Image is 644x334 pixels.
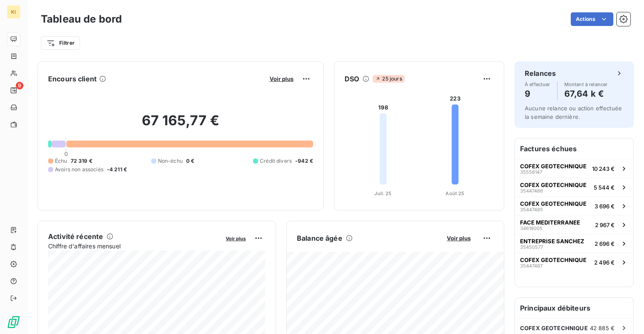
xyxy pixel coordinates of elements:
span: ENTREPRISE SANCHEZ [520,238,584,245]
span: 9 [16,82,23,89]
span: 25 jours [373,75,404,83]
span: 5 544 € [594,184,615,191]
span: 35556147 [520,170,542,175]
span: FACE MEDITERRANEE [520,219,580,226]
span: 72 319 € [71,157,92,165]
span: COFEX GEOTECHNIQUE [520,163,586,170]
span: 35447485 [520,207,543,212]
span: -4 211 € [107,166,127,173]
span: Montant à relancer [564,82,608,87]
span: COFEX GEOTECHNIQUE [520,181,586,188]
span: Crédit divers [260,157,292,165]
h6: Encours client [48,74,97,84]
h4: 9 [525,87,550,101]
span: Voir plus [226,236,246,242]
h3: Tableau de bord [41,12,122,27]
span: Voir plus [270,75,293,82]
h6: Balance âgée [297,233,342,243]
span: Avoirs non associés [55,166,103,173]
tspan: Juil. 25 [374,190,391,196]
button: COFEX GEOTECHNIQUE3555614710 243 € [515,159,633,178]
span: 2 967 € [595,222,615,228]
button: Voir plus [267,75,296,83]
span: 35447486 [520,188,543,193]
span: COFEX GEOTECHNIQUE [520,200,586,207]
span: COFEX GEOTECHNIQUE [520,325,588,331]
span: 3 696 € [595,203,615,210]
a: 9 [7,83,20,97]
h6: Factures échues [515,138,633,159]
h4: 67,64 k € [564,87,608,101]
h6: Principaux débiteurs [515,298,633,318]
h6: Relances [525,68,556,78]
span: 2 696 € [595,240,615,247]
span: Non-échu [158,157,183,165]
h6: Activité récente [48,231,103,242]
button: ENTREPRISE SANCHEZ354505772 696 € [515,234,633,253]
span: 2 496 € [594,259,615,266]
span: 10 243 € [592,165,615,172]
span: Voir plus [447,235,471,242]
span: 0 € [186,157,194,165]
span: Chiffre d'affaires mensuel [48,242,220,250]
span: Aucune relance ou action effectuée la semaine dernière. [525,105,622,120]
h2: 67 165,77 € [48,112,313,138]
span: 35450577 [520,245,543,250]
button: COFEX GEOTECHNIQUE354474872 496 € [515,253,633,271]
button: Filtrer [41,36,80,50]
button: COFEX GEOTECHNIQUE354474853 696 € [515,196,633,215]
span: COFEX GEOTECHNIQUE [520,256,586,263]
button: Actions [571,12,613,26]
span: 0 [64,150,68,157]
button: Voir plus [223,234,248,242]
span: Échu [55,157,67,165]
button: COFEX GEOTECHNIQUE354474865 544 € [515,178,633,196]
img: Logo LeanPay [7,315,20,329]
tspan: Août 25 [446,190,464,196]
h6: DSO [345,74,359,84]
button: FACE MEDITERRANEE346190052 967 € [515,215,633,234]
div: KI [7,5,20,19]
span: -942 € [295,157,313,165]
span: 34619005 [520,226,543,231]
button: Voir plus [444,234,473,242]
span: 42 885 € [590,325,615,331]
span: À effectuer [525,82,550,87]
span: 35447487 [520,263,543,268]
